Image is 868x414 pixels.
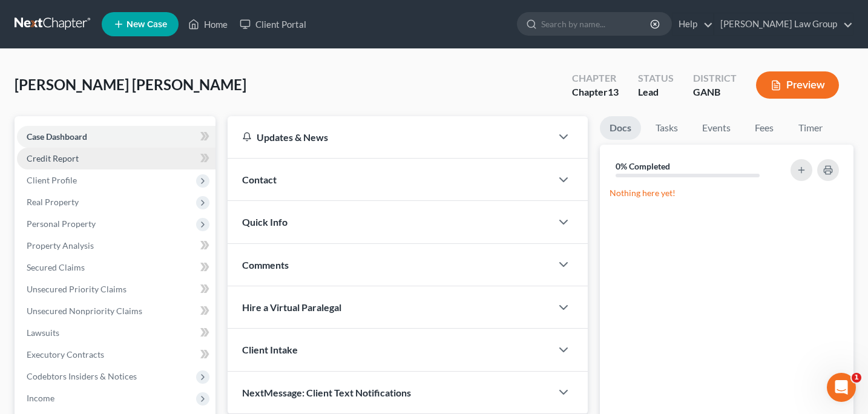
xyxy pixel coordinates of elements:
a: Secured Claims [17,257,215,278]
span: Personal Property [27,218,96,229]
div: Chapter [572,85,619,99]
span: Contact [242,174,277,185]
span: Unsecured Priority Claims [27,284,127,294]
iframe: Intercom live chat [827,373,856,402]
span: Real Property [27,197,79,207]
span: [PERSON_NAME] [PERSON_NAME] [15,76,246,93]
a: Unsecured Priority Claims [17,278,215,300]
button: Preview [756,71,839,99]
a: Fees [745,116,784,140]
div: Chapter [572,71,619,85]
span: Secured Claims [27,262,85,272]
a: Docs [600,116,641,140]
span: Client Intake [242,344,298,355]
a: Client Portal [234,13,312,35]
div: District [693,71,737,85]
a: [PERSON_NAME] Law Group [714,13,853,35]
span: Income [27,393,54,403]
a: Property Analysis [17,235,215,257]
div: Status [638,71,674,85]
strong: 0% Completed [616,161,670,171]
span: Lawsuits [27,327,59,338]
span: NextMessage: Client Text Notifications [242,387,411,398]
a: Unsecured Nonpriority Claims [17,300,215,322]
div: Updates & News [242,131,537,143]
span: New Case [127,20,167,29]
span: Unsecured Nonpriority Claims [27,306,142,316]
a: Home [182,13,234,35]
span: Quick Info [242,216,288,228]
span: 13 [608,86,619,97]
div: Lead [638,85,674,99]
span: Case Dashboard [27,131,87,142]
span: Executory Contracts [27,349,104,360]
p: Nothing here yet! [610,187,844,199]
span: 1 [852,373,861,383]
span: Comments [242,259,289,271]
a: Executory Contracts [17,344,215,366]
a: Help [672,13,713,35]
a: Timer [789,116,832,140]
span: Property Analysis [27,240,94,251]
a: Tasks [646,116,688,140]
input: Search by name... [541,13,652,35]
a: Events [692,116,740,140]
span: Client Profile [27,175,77,185]
a: Lawsuits [17,322,215,344]
span: Credit Report [27,153,79,163]
span: Hire a Virtual Paralegal [242,301,341,313]
a: Credit Report [17,148,215,169]
div: GANB [693,85,737,99]
a: Case Dashboard [17,126,215,148]
span: Codebtors Insiders & Notices [27,371,137,381]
